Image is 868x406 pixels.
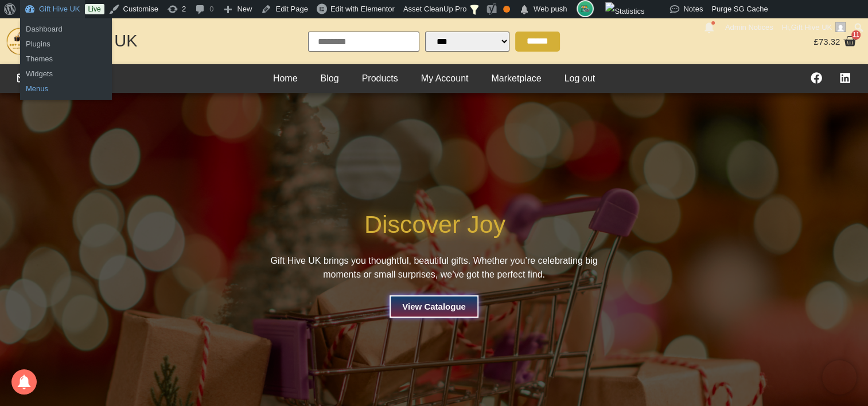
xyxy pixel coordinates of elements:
[20,67,112,81] a: Widgets
[20,81,112,96] a: Menus
[20,52,112,67] a: Themes
[20,37,112,52] a: Plugins
[605,2,644,21] img: Views over 48 hours. Click for more Jetpack Stats.
[811,72,822,84] a: Visit our Facebook Page
[519,2,530,18] span: 
[20,18,112,55] ul: Gift Hive UK
[402,302,466,311] span: View Catalogue
[309,70,351,87] a: Blog
[6,27,34,56] img: GHUK-Site-Icon-2024-2
[268,254,601,282] p: Gift Hive UK brings you thoughtful, beautiful gifts. Whether you’re celebrating big moments or sm...
[17,72,29,84] a: Email Us
[20,48,112,100] ul: Gift Hive UK
[813,37,818,46] span: £
[262,70,606,87] nav: Header Menu
[330,5,395,13] span: Edit with Elementor
[811,32,859,51] a: £73.32 11
[351,70,410,87] a: Products
[791,23,832,32] span: Gift Hive UK
[410,70,480,87] a: My Account
[778,18,850,37] a: Hi,
[503,6,510,13] div: OK
[725,18,773,37] span: Admin Notices
[839,72,851,84] a: Find Us On LinkedIn
[813,37,840,46] bdi: 73.32
[20,22,112,37] a: Dashboard
[391,296,477,317] a: View Catalogue
[553,70,606,87] a: Log out
[85,4,104,14] a: Live
[262,70,309,87] a: Home
[822,360,857,395] iframe: Brevo live chat
[480,70,552,87] a: Marketplace
[46,32,138,50] a: Gift Hive UK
